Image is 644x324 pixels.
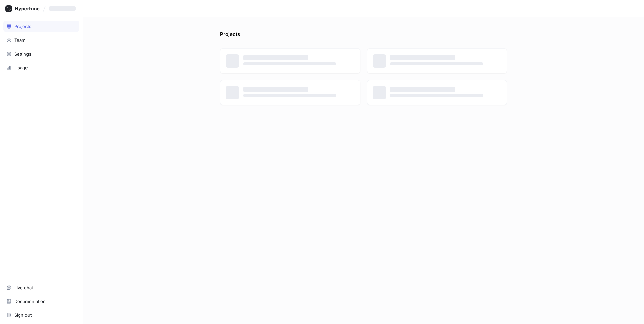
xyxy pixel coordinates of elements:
[49,6,76,11] span: ‌
[390,94,483,97] span: ‌
[3,48,79,60] a: Settings
[220,31,240,42] p: Projects
[14,24,31,29] div: Projects
[3,21,79,32] a: Projects
[3,34,79,46] a: Team
[3,62,79,73] a: Usage
[14,37,25,43] div: Team
[243,62,336,65] span: ‌
[46,3,81,14] button: ‌
[14,65,28,70] div: Usage
[390,87,455,92] span: ‌
[390,62,483,65] span: ‌
[3,296,79,307] a: Documentation
[14,312,32,318] div: Sign out
[14,285,33,290] div: Live chat
[390,55,455,60] span: ‌
[243,94,336,97] span: ‌
[14,51,31,57] div: Settings
[14,299,46,304] div: Documentation
[243,87,308,92] span: ‌
[243,55,308,60] span: ‌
